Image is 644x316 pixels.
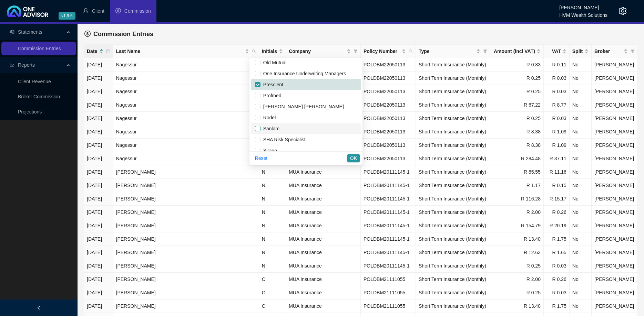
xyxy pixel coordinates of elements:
button: Reset [252,154,270,162]
td: No [570,273,592,286]
span: Short Term Insurance (Monthly) [419,183,486,188]
span: MUA Insurance [289,276,322,282]
th: Broker [592,45,638,58]
td: [DATE] [84,139,113,152]
span: Old Mutual [260,60,287,65]
td: N [259,206,286,219]
th: Split [570,45,592,58]
td: POLDBM21111055 [361,286,416,299]
td: POLDBM20111145-1 [361,219,416,232]
td: R 0.25 [490,85,544,98]
td: [PERSON_NAME] [113,259,259,273]
span: filter [354,49,358,53]
span: Prescient [260,82,283,87]
td: R 1.65 [544,246,570,259]
span: Short Term Insurance (Monthly) [419,156,486,161]
td: [DATE] [84,206,113,219]
td: No [570,246,592,259]
td: R 0.03 [544,259,570,273]
span: Short Term Insurance (Monthly) [419,263,486,269]
span: calendar [106,49,110,53]
td: Nagessur [113,152,259,165]
th: Policy Number [361,45,416,58]
div: [PERSON_NAME] [559,2,607,9]
span: [PERSON_NAME] [594,156,634,161]
td: [PERSON_NAME] [113,165,259,179]
span: MUA Insurance [289,290,322,295]
span: MUA Insurance [289,183,322,188]
span: MUA Insurance [289,223,322,228]
td: POLDBM22050113 [361,98,416,112]
td: No [570,286,592,299]
span: filter [482,46,489,56]
td: No [570,112,592,125]
td: R 0.03 [544,72,570,85]
td: [DATE] [84,112,113,125]
span: Short Term Insurance (Monthly) [419,75,486,81]
td: Nagessur [113,125,259,139]
td: [DATE] [84,165,113,179]
td: R 0.03 [544,85,570,98]
span: Statements [18,29,42,35]
td: [DATE] [84,98,113,112]
td: R 37.11 [544,152,570,165]
span: left [37,305,41,310]
span: Short Term Insurance (Monthly) [419,102,486,108]
span: MUA Insurance [289,169,322,175]
td: [DATE] [84,273,113,286]
span: Short Term Insurance (Monthly) [419,169,486,175]
span: [PERSON_NAME] [594,263,634,269]
td: POLDBM22050113 [361,139,416,152]
td: R 20.19 [544,219,570,232]
td: R 0.03 [544,286,570,299]
td: No [570,259,592,273]
span: [PERSON_NAME] [594,276,634,282]
span: Broker [594,47,622,55]
button: OK [347,154,360,162]
td: R 8.38 [490,125,544,139]
span: [PERSON_NAME] [594,196,634,201]
span: Policy Number [364,47,400,55]
td: R 8.77 [544,98,570,112]
td: C [259,273,286,286]
td: R 13.40 [490,232,544,246]
td: POLDBM22050113 [361,152,416,165]
td: [PERSON_NAME] [113,286,259,299]
span: MUA Insurance [289,236,322,242]
td: No [570,206,592,219]
td: POLDBM22050113 [361,112,416,125]
span: Short Term Insurance (Monthly) [419,116,486,121]
td: R 1.75 [544,299,570,313]
td: No [570,152,592,165]
span: filter [483,49,487,53]
span: SHA Risk Specialist [260,137,306,142]
span: Client [92,8,104,14]
td: R 1.09 [544,125,570,139]
span: [PERSON_NAME] [594,169,634,175]
span: MUA Insurance [289,250,322,255]
td: C [259,286,286,299]
td: No [570,219,592,232]
td: POLDBM21111055 [361,299,416,313]
span: MUA Insurance [289,263,322,269]
td: R 284.48 [490,152,544,165]
td: R 1.09 [544,139,570,152]
td: [DATE] [84,286,113,299]
td: No [570,165,592,179]
th: Type [416,45,490,58]
span: search [252,49,256,53]
span: setting [619,7,627,15]
td: POLDBM20111145-1 [361,192,416,206]
td: [DATE] [84,85,113,98]
td: Nagessur [113,98,259,112]
td: C [259,299,286,313]
td: N [259,165,286,179]
td: [DATE] [84,192,113,206]
a: Commission Entries [18,46,61,51]
span: [PERSON_NAME] [594,209,634,215]
td: R 2.00 [490,273,544,286]
td: [DATE] [84,72,113,85]
td: No [570,98,592,112]
span: Reset [255,154,268,162]
span: VAT [546,47,561,55]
